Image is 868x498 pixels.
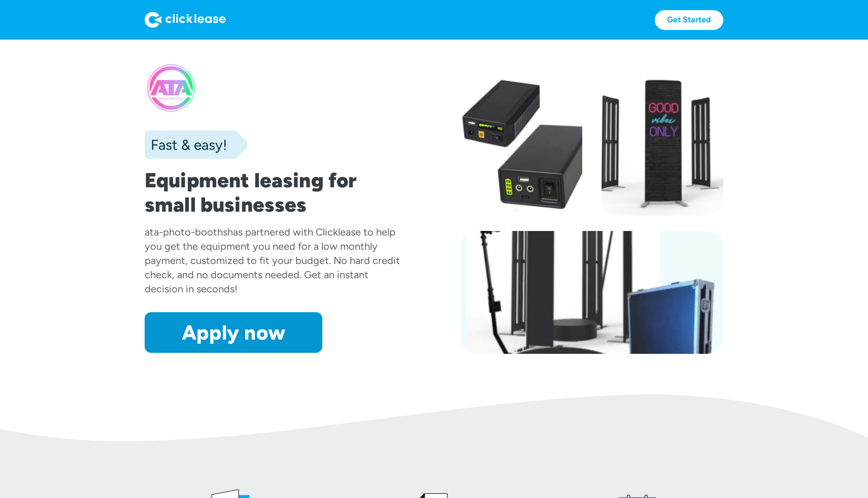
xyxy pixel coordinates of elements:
h1: Equipment leasing for small businesses [145,168,408,217]
a: Apply now [145,312,322,353]
a: Get Started [655,10,723,30]
div: Fast & easy! [145,135,227,155]
div: ata-photo-booths [145,226,227,238]
div: has partnered with Clicklease to help you get the equipment you need for a low monthly payment, c... [145,226,400,295]
img: Logo [145,12,226,28]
